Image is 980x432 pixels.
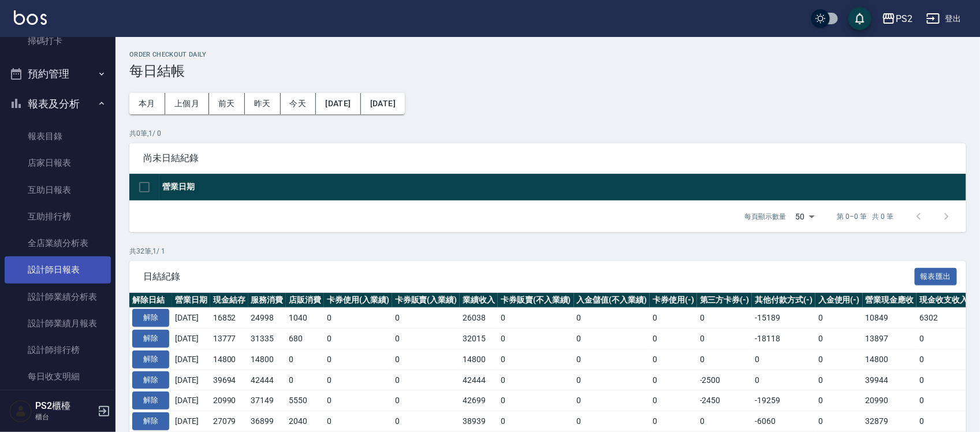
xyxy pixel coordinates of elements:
td: 0 [916,370,971,390]
td: 20990 [210,390,248,411]
th: 入金使用(-) [815,293,863,308]
td: [DATE] [172,390,210,411]
td: -19259 [752,390,815,411]
td: 32879 [863,411,917,432]
td: 0 [574,390,650,411]
a: 掃碼打卡 [5,28,111,54]
button: 解除 [132,330,169,348]
button: PS2 [877,7,917,31]
td: 32015 [460,329,498,349]
td: 0 [916,390,971,411]
td: 1040 [286,308,324,329]
a: 全店業績分析表 [5,230,111,256]
td: 0 [650,390,697,411]
td: -2500 [697,370,752,390]
td: -6060 [752,411,815,432]
p: 共 32 筆, 1 / 1 [129,246,966,256]
a: 報表目錄 [5,123,111,150]
p: 櫃台 [35,412,94,422]
td: 0 [574,370,650,390]
td: 0 [650,308,697,329]
img: Logo [14,10,47,25]
td: 20990 [863,390,917,411]
td: 14800 [460,349,498,370]
td: 31335 [248,329,286,349]
td: 0 [324,411,392,432]
td: 0 [392,329,460,349]
button: 預約管理 [5,59,111,89]
button: 報表匯出 [915,268,957,286]
button: 昨天 [245,93,281,114]
th: 第三方卡券(-) [697,293,752,308]
span: 尚未日結紀錄 [143,152,952,164]
button: [DATE] [316,93,360,114]
button: 報表及分析 [5,89,111,119]
td: 0 [286,349,324,370]
a: 每日收支明細 [5,363,111,390]
p: 第 0–0 筆 共 0 筆 [837,211,893,222]
span: 日結紀錄 [143,271,915,282]
button: 解除 [132,371,169,389]
th: 解除日結 [129,293,172,308]
td: 0 [324,349,392,370]
td: 14800 [248,349,286,370]
div: PS2 [896,12,912,26]
td: 0 [815,308,863,329]
td: [DATE] [172,370,210,390]
th: 現金收支收入 [916,293,971,308]
td: 680 [286,329,324,349]
td: 36899 [248,411,286,432]
td: 26038 [460,308,498,329]
button: 本月 [129,93,165,114]
td: 16852 [210,308,248,329]
td: 37149 [248,390,286,411]
td: -18118 [752,329,815,349]
td: 0 [498,349,574,370]
td: 0 [697,308,752,329]
td: 0 [916,329,971,349]
td: [DATE] [172,411,210,432]
a: 互助排行榜 [5,203,111,230]
td: 0 [916,411,971,432]
td: 13897 [863,329,917,349]
button: [DATE] [361,93,405,114]
th: 卡券販賣(入業績) [392,293,460,308]
div: 50 [791,201,819,232]
th: 卡券使用(-) [650,293,697,308]
td: 0 [752,370,815,390]
td: 0 [650,349,697,370]
td: 38939 [460,411,498,432]
button: 前天 [209,93,245,114]
td: 10849 [863,308,917,329]
td: 0 [650,370,697,390]
td: 0 [574,349,650,370]
h5: PS2櫃檯 [35,400,94,412]
button: 解除 [132,309,169,327]
td: 42699 [460,390,498,411]
td: [DATE] [172,349,210,370]
td: 0 [498,411,574,432]
td: 0 [815,390,863,411]
td: 0 [498,329,574,349]
td: 0 [815,411,863,432]
p: 共 0 筆, 1 / 0 [129,128,966,139]
td: 0 [697,349,752,370]
button: save [848,7,871,30]
a: 互助日報表 [5,177,111,203]
td: 0 [697,329,752,349]
button: 解除 [132,412,169,430]
td: 39944 [863,370,917,390]
td: 0 [916,349,971,370]
td: 0 [498,308,574,329]
td: 39694 [210,370,248,390]
a: 設計師排行榜 [5,337,111,363]
a: 設計師業績月報表 [5,310,111,337]
button: 上個月 [165,93,209,114]
p: 每頁顯示數量 [745,211,787,222]
td: 0 [392,370,460,390]
td: 0 [286,370,324,390]
th: 店販消費 [286,293,324,308]
td: 0 [574,308,650,329]
th: 其他付款方式(-) [752,293,815,308]
th: 現金結存 [210,293,248,308]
